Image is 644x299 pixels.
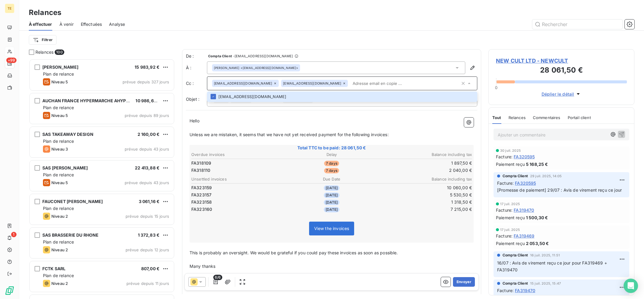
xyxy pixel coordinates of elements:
[141,266,159,271] span: 807,00 €
[496,57,627,65] span: NEW CULT LTD - NEWCULT
[51,147,68,151] span: Niveau 3
[186,80,207,86] label: Cc :
[285,151,378,158] th: Delay
[379,192,472,198] td: 5 530,50 €
[497,260,608,272] span: 16/07 : Avis de virement reçu ce jour pour FA319469 + FA319470
[135,98,160,103] span: 10 986,66 €
[29,59,175,299] div: grid
[190,118,199,123] span: Hello
[532,19,622,29] input: Rechercher
[43,71,74,76] span: Plan de relance
[533,115,560,120] span: Commentaires
[42,266,65,271] span: FCTK SARL
[191,167,210,173] span: FA318110
[503,173,528,179] span: Compta Client
[59,21,74,27] span: À venir
[496,154,512,160] span: Facture :
[125,113,169,118] span: prévue depuis 89 jours
[190,145,473,151] span: Total TTC to be paid: 28 061,50 €
[324,161,339,166] span: 7 days
[42,132,93,137] span: SAS TAKEAWAY DESIGN
[191,176,284,182] th: Unsettled invoices
[42,199,103,204] span: FAUCONET [PERSON_NAME]
[379,199,472,205] td: 1 318,50 €
[43,139,74,144] span: Plan de relance
[190,264,216,269] span: Many thanks
[283,82,341,85] span: [EMAIL_ADDRESS][DOMAIN_NAME]
[515,287,535,294] span: FA319470
[453,277,475,287] button: Envoyer
[139,199,160,204] span: 3 061,16 €
[540,91,583,97] button: Déplier le détail
[526,161,548,167] span: 5 168,25 €
[495,85,497,90] span: 0
[191,151,284,158] th: Overdue invoices
[5,4,14,13] div: TE
[379,206,472,213] td: 7 215,00 €
[191,206,284,213] td: FA323160
[191,192,284,198] td: FA323157
[11,232,17,237] span: 1
[496,214,525,221] span: Paiement reçu
[125,180,169,185] span: prévue depuis 43 jours
[496,233,512,239] span: Facture :
[496,240,525,247] span: Paiement reçu
[43,239,74,244] span: Plan de relance
[285,176,378,182] th: Due Date
[568,115,591,120] span: Portail client
[191,160,211,166] span: FA318109
[5,59,14,68] a: +99
[126,281,169,286] span: prévue depuis 11 jours
[123,79,169,84] span: prévue depuis 327 jours
[530,174,562,178] span: 29 juil. 2025, 14:05
[126,214,169,219] span: prévue depuis 15 jours
[379,184,472,191] td: 10 060,00 €
[43,273,74,278] span: Plan de relance
[109,21,125,27] span: Analyse
[43,206,74,211] span: Plan de relance
[42,232,99,238] span: SAS BRASSERIE DU RHONE
[51,113,68,118] span: Niveau 5
[514,154,535,160] span: FA320595
[51,79,68,84] span: Niveau 5
[496,65,627,77] h3: 28 061,50 €
[43,172,74,177] span: Plan de relance
[42,165,88,170] span: SAS [PERSON_NAME]
[379,176,472,182] th: Balance including tax
[213,275,222,280] span: 6/6
[514,233,534,239] span: FA319469
[191,199,284,205] td: FA323158
[324,200,340,205] span: [DATE]
[29,7,61,18] h3: Relances
[191,184,284,191] td: FA323159
[503,281,528,286] span: Compta Client
[500,149,521,152] span: 30 juil. 2025
[81,21,102,27] span: Effectuées
[379,160,472,166] td: 1 897,50 €
[503,253,528,258] span: Compta Client
[51,281,68,286] span: Niveau 2
[492,115,501,120] span: Tout
[138,132,160,137] span: 2 160,00 €
[500,202,520,206] span: 17 juil. 2025
[324,185,340,191] span: [DATE]
[42,98,134,103] span: AUCHAN FRANCE HYPERMARCHE AHYPER2
[125,147,169,151] span: prévue depuis 43 jours
[500,228,520,232] span: 17 juil. 2025
[207,91,477,102] li: [EMAIL_ADDRESS][DOMAIN_NAME]
[135,64,159,70] span: 15 983,92 €
[324,193,340,198] span: [DATE]
[55,49,64,55] span: 100
[5,286,14,295] img: Logo LeanPay
[43,105,74,110] span: Plan de relance
[514,207,534,213] span: FA319470
[509,115,526,120] span: Relances
[29,35,56,45] button: Filtrer
[51,180,68,185] span: Niveau 5
[214,82,272,85] span: [EMAIL_ADDRESS][DOMAIN_NAME]
[135,165,159,170] span: 22 413,88 €
[6,58,17,63] span: +99
[42,64,78,70] span: [PERSON_NAME]
[214,66,239,70] span: [PERSON_NAME]
[379,167,472,174] td: 2 040,00 €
